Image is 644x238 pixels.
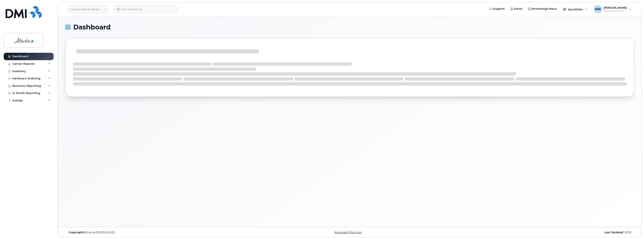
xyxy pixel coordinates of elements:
[335,231,362,234] a: Keyboard Shortcuts
[68,231,83,234] strong: Copyright
[445,231,634,234] div: [DATE]
[73,24,111,30] span: Dashboard
[604,231,622,234] strong: Last Update
[65,231,255,234] div: MyServe [DATE]–[DATE]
